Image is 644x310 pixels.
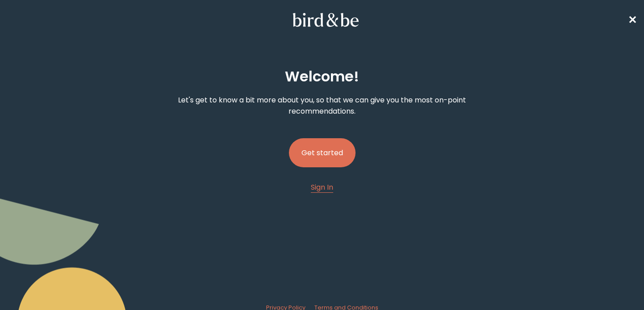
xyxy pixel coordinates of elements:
span: ✕ [628,13,637,27]
span: Sign In [311,182,333,192]
iframe: Gorgias live chat messenger [599,268,635,301]
a: ✕ [628,12,637,28]
h2: Welcome ! [285,66,359,87]
p: Let's get to know a bit more about you, so that we can give you the most on-point recommendations. [168,94,476,117]
a: Get started [289,124,356,182]
button: Get started [289,138,356,167]
a: Sign In [311,182,333,193]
